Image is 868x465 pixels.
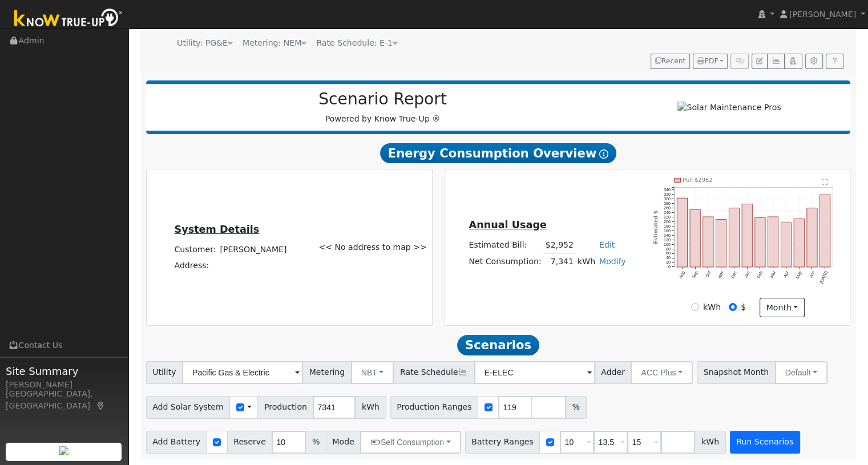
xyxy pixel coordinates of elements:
[469,219,546,231] u: Annual Usage
[697,57,718,65] span: PDF
[257,396,313,419] span: Production
[752,54,768,70] button: Edit User
[174,224,259,235] u: System Details
[742,204,753,267] rect: onclick=""
[599,149,608,159] i: Show Help
[457,335,539,355] span: Scenarios
[543,253,575,270] td: 7,341
[775,361,827,384] button: Default
[756,217,766,267] rect: onclick=""
[794,219,805,267] rect: onclick=""
[664,187,671,192] text: 340
[809,270,816,279] text: Jun
[808,208,818,267] rect: onclick=""
[96,401,106,410] a: Map
[821,195,831,267] rect: onclick=""
[575,253,597,270] td: kWh
[172,241,218,257] td: Customer:
[9,6,128,32] img: Know True-Up
[666,246,671,251] text: 80
[789,10,856,19] span: [PERSON_NAME]
[393,361,474,384] span: Rate Schedule
[703,217,713,267] rect: onclick=""
[805,54,823,70] button: Settings
[218,241,289,257] td: [PERSON_NAME]
[697,361,776,384] span: Snapshot Month
[664,237,671,242] text: 120
[666,250,671,256] text: 60
[717,270,725,279] text: Nov
[390,396,478,419] span: Production Ranges
[326,431,361,454] span: Mode
[678,270,686,280] text: Aug
[729,208,740,267] rect: onclick=""
[474,361,595,384] input: Select a Rate Schedule
[599,240,615,249] a: Edit
[664,241,671,246] text: 100
[243,37,306,49] div: Metering: NEM
[631,361,693,384] button: ACC Plus
[467,237,543,254] td: Estimated Bill:
[152,90,614,125] div: Powered by Know True-Up ®
[668,264,671,269] text: 0
[355,396,386,419] span: kWh
[664,228,671,233] text: 160
[465,431,540,454] span: Battery Ranges
[146,361,183,384] span: Utility
[677,102,781,114] img: Solar Maintenance Pros
[158,90,608,109] h2: Scenario Report
[744,270,751,279] text: Jan
[172,257,218,273] td: Address:
[781,223,792,267] rect: onclick=""
[796,270,804,280] text: May
[691,303,699,311] input: kWh
[467,253,543,270] td: Net Consumption:
[380,143,616,164] span: Energy Consumption Overview
[6,363,122,379] span: Site Summary
[757,270,764,279] text: Feb
[664,233,671,238] text: 140
[695,431,725,454] span: kWh
[664,210,671,215] text: 240
[784,54,802,70] button: Login As
[703,301,721,313] label: kWh
[664,192,671,197] text: 320
[819,270,829,285] text: [DATE]
[599,257,626,266] a: Modify
[767,54,785,70] button: Multi-Series Graph
[302,361,352,384] span: Metering
[666,255,671,260] text: 40
[227,431,273,454] span: Reserve
[664,219,671,224] text: 200
[651,54,691,70] button: Recent
[146,396,231,419] span: Add Solar System
[351,361,394,384] button: NBT
[705,270,712,278] text: Oct
[595,361,632,384] span: Adder
[6,379,122,391] div: [PERSON_NAME]
[177,37,233,49] div: Utility: PG&E
[543,237,575,254] td: $2,952
[769,270,777,279] text: Mar
[716,219,726,267] rect: onclick=""
[729,303,737,311] input: $
[360,431,461,454] button: Self Consumption
[690,209,700,267] rect: onclick=""
[653,210,659,244] text: Estimated $
[760,298,805,317] button: month
[826,54,843,70] a: Help Link
[822,179,829,185] text: 
[693,54,728,70] button: PDF
[664,205,671,211] text: 260
[730,431,800,454] button: Run Scenarios
[664,215,671,220] text: 220
[741,301,746,313] label: $
[683,177,713,183] text: Pull $2952
[305,431,326,454] span: %
[691,270,699,280] text: Sep
[677,198,687,267] rect: onclick=""
[664,196,671,201] text: 300
[6,388,122,412] div: [GEOGRAPHIC_DATA], [GEOGRAPHIC_DATA]
[768,217,778,267] rect: onclick=""
[664,224,671,229] text: 180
